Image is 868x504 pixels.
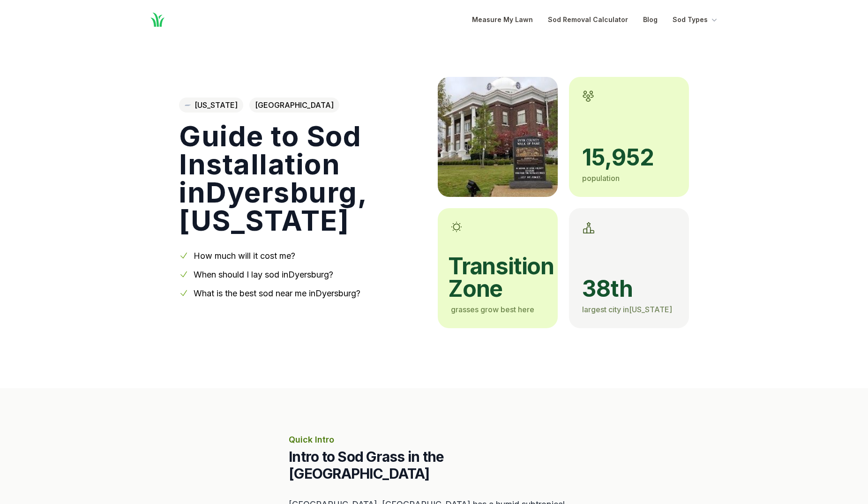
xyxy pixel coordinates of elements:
h2: Intro to Sod Grass in the [GEOGRAPHIC_DATA] [289,448,579,482]
span: grasses grow best here [451,305,534,314]
span: transition zone [448,255,545,300]
span: 38th [582,278,676,300]
a: Blog [643,14,658,25]
a: What is the best sod near me inDyersburg? [194,288,360,298]
p: Quick Intro [289,433,579,446]
a: [US_STATE] [179,98,243,113]
a: Measure My Lawn [472,14,533,25]
a: How much will it cost me? [194,251,295,261]
img: Tennessee state outline [185,105,191,106]
span: population [582,173,620,183]
a: Sod Removal Calculator [548,14,628,25]
button: Sod Types [673,14,719,25]
a: When should I lay sod inDyersburg? [194,270,333,279]
span: largest city in [US_STATE] [582,305,672,314]
span: 15,952 [582,146,676,169]
img: A picture of Dyersburg [438,77,558,197]
h1: Guide to Sod Installation in Dyersburg , [US_STATE] [179,122,423,234]
span: [GEOGRAPHIC_DATA] [249,98,339,113]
